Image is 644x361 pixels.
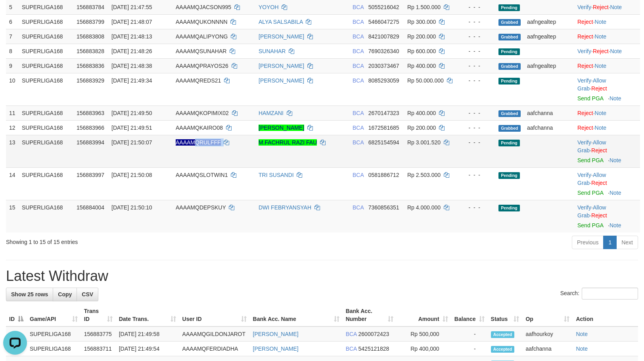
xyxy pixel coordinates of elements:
a: TRI SUSANDI [259,172,294,178]
span: Rp 2.503.000 [407,172,441,178]
td: aafngealtep [524,29,574,44]
span: [DATE] 21:49:34 [111,77,152,84]
span: BCA [353,19,364,25]
a: DWI FEBRYANSYAH [259,204,311,211]
span: AAAAMQUKONNNN [176,19,228,25]
td: SUPERLIGA168 [19,106,73,120]
span: Copy 6825154594 to clipboard [368,139,399,146]
span: Copy 5425121828 to clipboard [358,346,389,352]
span: [DATE] 21:48:38 [111,63,152,69]
a: Send PGA [577,222,603,229]
span: Rp 300.000 [407,19,436,25]
span: AAAAMQJACSON995 [176,4,231,10]
a: Note [595,33,607,40]
a: Note [610,4,622,10]
td: 156883775 [81,326,116,342]
th: Op: activate to sort column ascending [522,304,573,326]
a: Allow Grab [577,139,606,154]
td: · · [574,73,640,106]
a: SUNAHAR [259,48,286,54]
span: Nama rekening ada tanda titik/strip, harap diedit [176,139,221,146]
span: AAAAMQSLOTWIN1 [176,172,228,178]
a: Note [609,157,621,163]
span: AAAAMQREDS21 [176,77,221,84]
span: [DATE] 21:49:50 [111,110,152,116]
td: 10 [6,73,19,106]
a: Reject [577,19,593,25]
td: aafchanna [524,106,574,120]
a: [PERSON_NAME] [259,77,304,84]
div: - - - [462,171,492,179]
td: 9 [6,58,19,73]
a: Note [595,110,607,116]
span: Pending [498,140,520,146]
span: Grabbed [498,63,521,70]
td: SUPERLIGA168 [27,326,81,342]
span: Grabbed [498,110,521,117]
a: Reject [577,33,593,40]
span: · [577,139,606,154]
a: Reject [577,110,593,116]
span: 156883828 [77,48,104,54]
span: 156883784 [77,4,104,10]
span: [DATE] 21:48:13 [111,33,152,40]
div: - - - [462,3,492,11]
a: [PERSON_NAME] [259,125,304,131]
a: Reject [591,147,607,154]
span: BCA [353,204,364,211]
span: BCA [353,33,364,40]
span: BCA [353,172,364,178]
span: 156883808 [77,33,104,40]
th: Action [573,304,638,326]
td: - [451,326,488,342]
th: User ID: activate to sort column ascending [179,304,250,326]
span: Pending [498,4,520,11]
a: Reject [591,212,607,219]
td: 12 [6,120,19,135]
span: Rp 3.001.520 [407,139,441,146]
td: 13 [6,135,19,167]
a: Next [616,236,638,249]
button: Open LiveChat chat widget [3,3,27,27]
span: [DATE] 21:48:26 [111,48,152,54]
td: 7 [6,29,19,44]
a: Send PGA [577,190,603,196]
span: AAAAMQKAIRO08 [176,125,223,131]
td: 14 [6,167,19,200]
span: BCA [353,125,364,131]
a: CSV [77,288,98,301]
span: Pending [498,205,520,211]
td: 15 [6,200,19,232]
div: - - - [462,18,492,26]
span: Copy 2030373467 to clipboard [368,63,399,69]
span: 156884004 [77,204,104,211]
a: [PERSON_NAME] [259,33,304,40]
td: AAAAMQGILDONJAROT [179,326,250,342]
div: - - - [462,204,492,211]
a: Previous [572,236,604,249]
span: Rp 4.000.000 [407,204,441,211]
th: Game/API: activate to sort column ascending [27,304,81,326]
span: Accepted [491,331,515,338]
span: 156883997 [77,172,104,178]
span: Pending [498,172,520,179]
a: Show 25 rows [6,288,53,301]
a: Allow Grab [577,204,606,219]
span: Pending [498,78,520,84]
span: [DATE] 21:50:07 [111,139,152,146]
td: [DATE] 21:49:58 [116,326,179,342]
span: Copy 5055216042 to clipboard [368,4,399,10]
span: Grabbed [498,125,521,132]
a: Reject [593,4,609,10]
a: Send PGA [577,157,603,163]
span: [DATE] 21:50:10 [111,204,152,211]
span: AAAAMQPRAYOS26 [176,63,228,69]
span: BCA [353,4,364,10]
td: SUPERLIGA168 [19,120,73,135]
td: - [451,342,488,356]
td: aafchanna [522,342,573,356]
a: Verify [577,204,591,211]
th: ID: activate to sort column descending [6,304,27,326]
td: aafngealtep [524,14,574,29]
a: Copy [53,288,77,301]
